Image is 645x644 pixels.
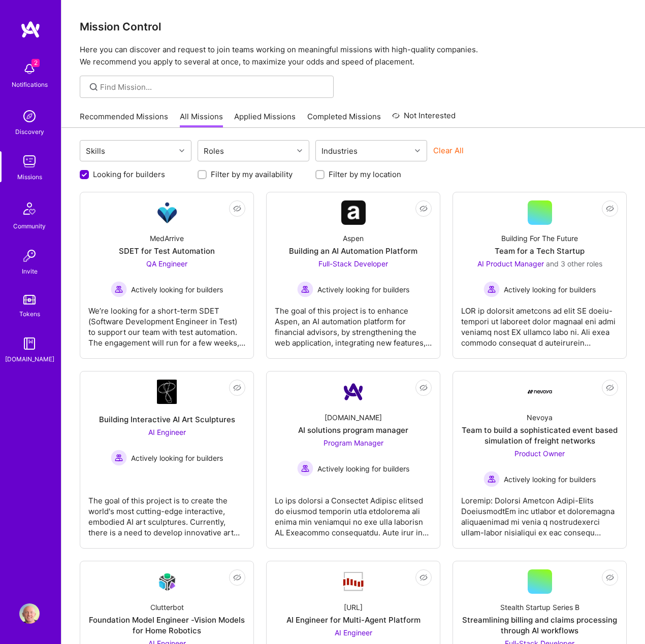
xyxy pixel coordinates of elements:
label: Filter by my location [329,169,401,180]
i: icon Chevron [297,148,302,153]
span: Full-Stack Developer [318,259,388,268]
img: Invite [19,246,40,266]
span: AI Engineer [148,428,186,436]
img: guide book [19,333,40,354]
div: The goal of this project is to create the world's most cutting-edge interactive, embodied AI art ... [88,487,245,538]
img: Company Logo [155,570,179,594]
span: Actively looking for builders [317,284,409,295]
a: Company LogoBuilding Interactive AI Art SculpturesAI Engineer Actively looking for buildersActive... [88,380,245,540]
i: icon Chevron [179,148,184,153]
div: We’re looking for a short-term SDET (Software Development Engineer in Test) to support our team w... [88,297,245,348]
span: Actively looking for builders [504,284,596,295]
i: icon EyeClosed [233,573,241,582]
div: AI Engineer for Multi-Agent Platform [286,615,421,625]
div: Building Interactive AI Art Sculptures [99,414,235,425]
i: icon EyeClosed [606,573,614,582]
span: Product Owner [514,449,565,458]
img: Company Logo [341,200,366,225]
img: Actively looking for builders [111,450,127,466]
span: Actively looking for builders [131,453,223,463]
div: Team to build a sophisticated event based simulation of freight networks [461,425,618,446]
img: Company Logo [341,571,366,592]
a: Building For The FutureTeam for a Tech StartupAI Product Manager and 3 other rolesActively lookin... [461,200,618,350]
i: icon Chevron [415,148,420,153]
i: icon EyeClosed [606,205,614,213]
div: Community [13,221,46,231]
img: Actively looking for builders [483,471,500,487]
i: icon EyeClosed [420,205,428,213]
div: Clutterbot [150,602,184,613]
a: Recommended Missions [80,111,168,128]
img: Company Logo [528,390,552,394]
a: Applied Missions [234,111,296,128]
div: Team for a Tech Startup [495,246,585,256]
a: Company LogoNevoyaTeam to build a sophisticated event based simulation of freight networksProduct... [461,380,618,540]
img: User Avatar [19,603,40,624]
i: icon EyeClosed [420,573,428,582]
i: icon EyeClosed [420,384,428,392]
a: Completed Missions [307,111,381,128]
img: teamwork [19,151,40,172]
div: Stealth Startup Series B [500,602,579,613]
span: Actively looking for builders [131,284,223,295]
div: [DOMAIN_NAME] [325,412,382,423]
i: icon EyeClosed [606,384,614,392]
i: icon EyeClosed [233,384,241,392]
p: Here you can discover and request to join teams working on meaningful missions with high-quality ... [80,44,627,68]
div: Skills [83,144,108,158]
div: MedArrive [150,233,184,244]
div: Discovery [15,126,44,137]
span: Actively looking for builders [504,474,596,485]
div: Nevoya [527,412,553,423]
button: Clear All [433,145,464,156]
span: 2 [31,59,40,67]
div: [URL] [344,602,363,613]
span: AI Engineer [335,628,372,637]
span: Actively looking for builders [317,463,409,474]
img: Actively looking for builders [111,281,127,297]
div: Loremip: Dolorsi Ametcon Adipi-Elits DoeiusmodtEm inc utlabor et doloremagna aliquaenimad mi veni... [461,487,618,538]
div: [DOMAIN_NAME] [5,354,54,364]
img: logo [20,20,41,39]
div: LOR ip dolorsit ametcons ad elit SE doeiu-tempori ut laboreet dolor magnaal eni admi veniamq nost... [461,297,618,348]
span: and 3 other roles [546,259,602,268]
div: Roles [201,144,227,158]
a: User Avatar [17,603,42,624]
img: tokens [23,295,36,304]
div: Building an AI Automation Platform [289,246,417,256]
div: Tokens [19,309,40,319]
span: AI Product Manager [477,259,544,268]
div: Building For The Future [501,233,578,244]
img: discovery [19,106,40,126]
div: Industries [319,144,360,158]
div: Streamlining billing and claims processing through AI workflows [461,615,618,636]
label: Looking for builders [93,169,165,180]
img: Actively looking for builders [297,281,313,297]
i: icon SearchGrey [88,81,100,93]
a: Not Interested [392,110,456,128]
a: All Missions [180,111,223,128]
img: Company Logo [157,380,177,404]
a: Company LogoAspenBuilding an AI Automation PlatformFull-Stack Developer Actively looking for buil... [275,200,432,350]
a: Company Logo[DOMAIN_NAME]AI solutions program managerProgram Manager Actively looking for builder... [275,380,432,540]
img: Actively looking for builders [483,281,500,297]
label: Filter by my availability [211,169,293,180]
div: Invite [22,266,38,277]
div: Notifications [12,79,48,90]
input: Find Mission... [100,82,326,92]
span: QA Engineer [146,259,187,268]
div: The goal of this project is to enhance Aspen, an AI automation platform for financial advisors, b... [275,297,432,348]
div: Missions [17,172,42,182]
div: Aspen [343,233,364,244]
div: AI solutions program manager [298,425,408,435]
span: Program Manager [324,438,383,447]
i: icon EyeClosed [233,205,241,213]
div: Foundation Model Engineer -Vision Models for Home Robotics [88,615,245,636]
a: Company LogoMedArriveSDET for Test AutomationQA Engineer Actively looking for buildersActively lo... [88,200,245,350]
img: Actively looking for builders [297,460,313,477]
h3: Mission Control [80,20,627,33]
img: Company Logo [341,380,366,404]
img: Company Logo [155,200,179,225]
div: SDET for Test Automation [119,246,215,256]
img: bell [19,59,40,79]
